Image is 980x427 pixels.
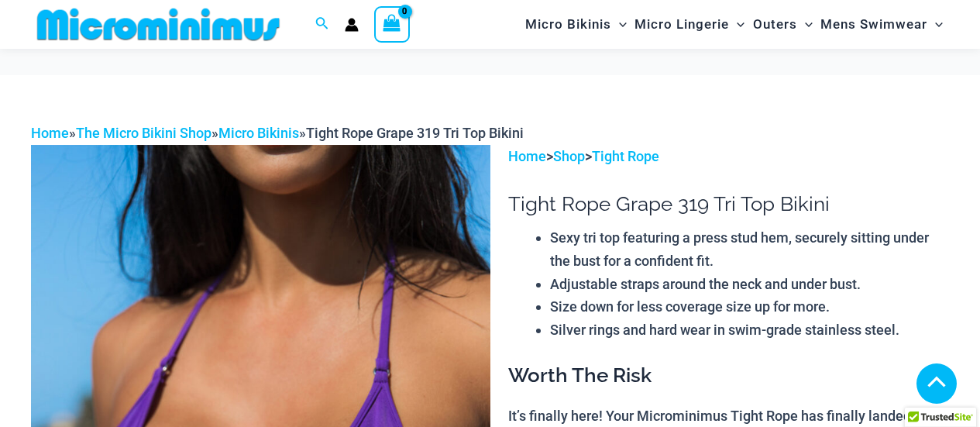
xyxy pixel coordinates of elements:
[345,18,359,32] a: Account icon link
[550,273,949,296] li: Adjustable straps around the neck and under bust.
[817,5,947,44] a: Mens SwimwearMenu ToggleMenu Toggle
[634,5,729,44] span: Micro Lingerie
[820,5,927,44] span: Mens Swimwear
[927,5,943,44] span: Menu Toggle
[306,125,524,141] span: Tight Rope Grape 319 Tri Top Bikini
[550,295,949,319] li: Size down for less coverage size up for more.
[374,6,410,42] a: View Shopping Cart, empty
[553,148,585,164] a: Shop
[749,5,817,44] a: OutersMenu ToggleMenu Toggle
[611,5,627,44] span: Menu Toggle
[218,125,299,141] a: Micro Bikinis
[76,125,211,141] a: The Micro Bikini Shop
[729,5,744,44] span: Menu Toggle
[508,145,949,168] p: > >
[315,15,329,34] a: Search icon link
[31,7,286,42] img: MM SHOP LOGO FLAT
[521,5,631,44] a: Micro BikinisMenu ToggleMenu Toggle
[797,5,813,44] span: Menu Toggle
[508,363,949,389] h3: Worth The Risk
[508,192,949,216] h1: Tight Rope Grape 319 Tri Top Bikini
[519,2,949,46] nav: Site Navigation
[31,125,69,141] a: Home
[508,148,546,164] a: Home
[550,226,949,272] li: Sexy tri top featuring a press stud hem, securely sitting under the bust for a confident fit.
[525,5,611,44] span: Micro Bikinis
[753,5,797,44] span: Outers
[631,5,748,44] a: Micro LingerieMenu ToggleMenu Toggle
[592,148,659,164] a: Tight Rope
[31,125,524,141] span: » » »
[550,319,949,342] li: Silver rings and hard wear in swim-grade stainless steel.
